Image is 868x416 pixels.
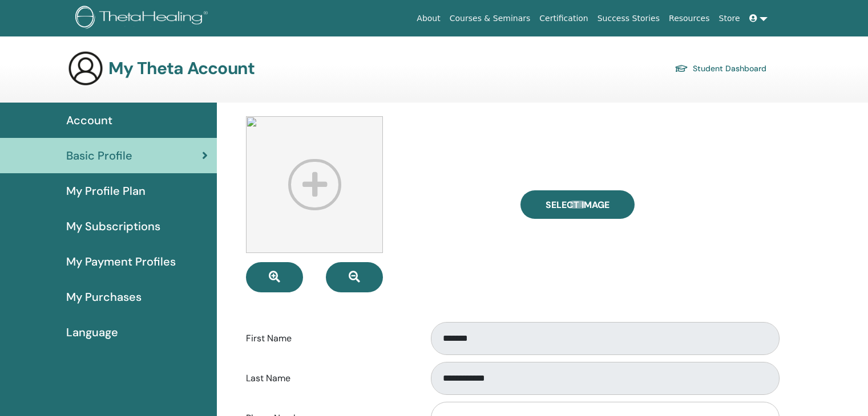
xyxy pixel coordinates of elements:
[66,218,160,235] span: My Subscriptions
[66,288,142,305] span: My Purchases
[75,6,212,31] img: logo.png
[66,112,112,129] span: Account
[445,8,535,29] a: Courses & Seminars
[664,8,714,29] a: Resources
[66,324,118,341] span: Language
[593,8,664,29] a: Success Stories
[237,328,420,349] label: First Name
[412,8,445,29] a: About
[535,8,592,29] a: Certification
[675,64,688,74] img: graduation-cap.svg
[546,199,609,211] span: Select Image
[67,50,104,87] img: generic-user-icon.jpg
[246,116,383,253] img: profile
[66,182,146,199] span: My Profile Plan
[237,368,420,389] label: Last Name
[66,147,132,164] span: Basic Profile
[108,58,255,79] h3: My Theta Account
[66,253,176,270] span: My Payment Profiles
[675,60,766,76] a: Student Dashboard
[570,201,585,209] input: Select Image
[714,8,745,29] a: Store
